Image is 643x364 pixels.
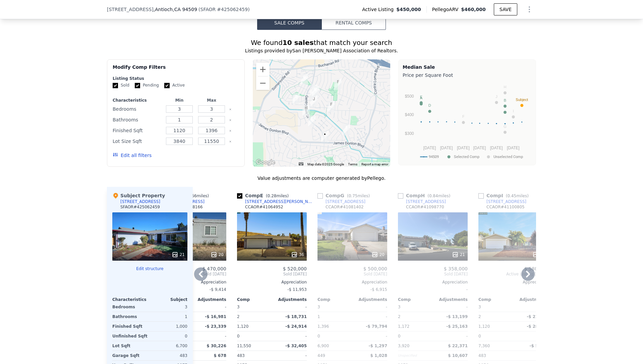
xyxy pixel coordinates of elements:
input: Active [164,83,170,88]
text: [DATE] [473,146,486,150]
div: 3284 Madrone St [292,93,300,104]
div: Adjustments [433,297,468,302]
div: 21 [172,251,185,258]
span: 1,172 [398,324,409,329]
div: Value adjustments are computer generated by Pellego . [107,175,536,181]
text: $500 [405,94,414,99]
button: Show Options [523,3,536,16]
span: , Antioch [154,6,197,13]
div: Finished Sqft [113,126,162,135]
div: - [478,285,548,294]
div: Unfinished Sqft [112,331,149,341]
a: Report a map error [361,162,388,166]
span: 483 [478,353,486,358]
div: 2 [398,312,431,321]
span: ( miles) [503,194,531,198]
span: -$ 25,163 [446,324,468,329]
a: Open this area in Google Maps (opens a new window) [254,158,277,167]
div: 6,700 [151,341,187,351]
div: - [193,331,226,341]
div: - [193,302,226,312]
div: [STREET_ADDRESS][PERSON_NAME] [245,199,315,204]
span: $ 22,371 [448,344,468,348]
text: $400 [405,112,414,117]
span: 0.75 [349,194,358,198]
span: 0 [317,334,320,339]
div: Lot Size Sqft [113,137,162,146]
text: B [504,98,506,102]
div: CCAOR # 41064952 [245,204,283,210]
span: -$ 79,794 [366,324,387,329]
label: Pending [135,83,159,88]
button: Clear [229,119,232,121]
div: 2 [237,312,271,321]
a: [STREET_ADDRESS] [478,199,526,204]
text: [DATE] [423,146,436,150]
span: -$ 21,384 [527,314,548,319]
text: [DATE] [490,146,503,150]
text: $300 [405,131,414,136]
div: Lot Sqft [112,341,149,351]
div: Comp G [317,192,372,199]
div: - [354,302,387,312]
div: Listing Status [113,76,239,81]
div: Appreciation [398,279,468,285]
span: ( miles) [183,194,212,198]
span: 3,920 [398,344,409,348]
div: - [273,351,307,360]
text: J [495,95,498,99]
div: Bedrooms [113,104,162,114]
div: 1 [151,312,187,321]
button: Sale Comps [257,16,321,30]
div: 20 [371,251,385,258]
span: 1,396 [317,324,329,329]
div: 20 [211,251,224,258]
text: Unselected Comp [493,155,523,159]
span: -$ 1,297 [369,344,387,348]
span: -$ 32,405 [285,344,307,348]
div: Adjustments [272,297,307,302]
span: 1,120 [478,324,490,329]
text: [DATE] [440,146,453,150]
span: $ 30,226 [207,344,226,348]
label: Sold [113,83,129,88]
div: Comp [398,297,433,302]
div: 3118 Gentrytown Dr [302,105,310,116]
div: 2 [478,312,512,321]
div: Bedrooms [112,302,149,312]
input: Sold [113,83,118,88]
div: A chart. [403,80,532,164]
span: -$ 16,981 [205,314,226,319]
div: Subject [150,297,187,302]
div: - [434,302,468,312]
div: 2968 Palo Verde Way [334,79,342,90]
div: Appreciation [478,279,548,285]
span: -$ 9,414 [210,287,226,292]
div: - [515,351,548,360]
div: - [515,302,548,312]
span: 0.45 [507,194,516,198]
div: Comp H [398,192,453,199]
div: Min [165,98,194,103]
div: CCAOR # 41081402 [326,204,364,210]
span: $ 470,000 [202,266,226,271]
div: 3717 Gentrytown Dr [321,131,329,142]
button: Zoom out [256,76,270,90]
div: 2906 Cherry St [301,74,308,85]
span: 7,360 [478,344,490,348]
div: - [515,331,548,341]
button: Rental Comps [321,16,386,30]
div: - [273,331,307,341]
div: Comp E [237,192,291,199]
div: 2308 Tompkins Way [308,115,315,127]
div: Median Sale [403,64,532,70]
div: Comp [237,297,272,302]
div: - [273,302,307,312]
div: We found that match your search [107,38,536,47]
text: Subject [516,98,528,102]
span: $ 678 [214,353,226,358]
span: 3 [317,305,320,309]
span: $450,000 [396,6,421,13]
img: Google [254,158,277,167]
div: Comp I [478,192,531,199]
